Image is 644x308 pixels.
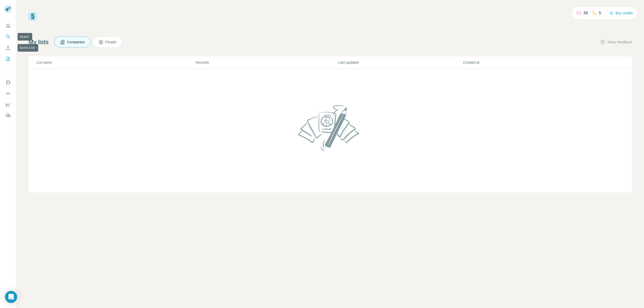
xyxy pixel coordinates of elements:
[296,101,365,155] img: No lists found
[196,60,338,65] p: Records
[4,89,12,98] button: Use Surfe API
[583,10,588,16] p: 48
[105,40,117,45] span: People
[463,60,587,65] p: Created at
[600,40,632,45] button: Share feedback
[610,10,633,17] button: Buy credits
[28,12,37,21] img: Surfe Logo
[4,54,12,63] button: My lists
[599,10,601,16] p: 5
[4,5,12,13] img: Avatar
[4,43,12,52] button: Enrich CSV
[338,60,462,65] p: Last updated
[4,111,12,120] button: Feedback
[28,38,49,46] h4: My lists
[67,40,85,45] span: Companies
[4,78,12,87] button: Use Surfe on LinkedIn
[4,21,12,30] button: Quick start
[36,60,195,65] p: List name
[4,100,12,109] button: Dashboard
[4,32,12,41] button: Search
[5,291,17,303] div: Open Intercom Messenger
